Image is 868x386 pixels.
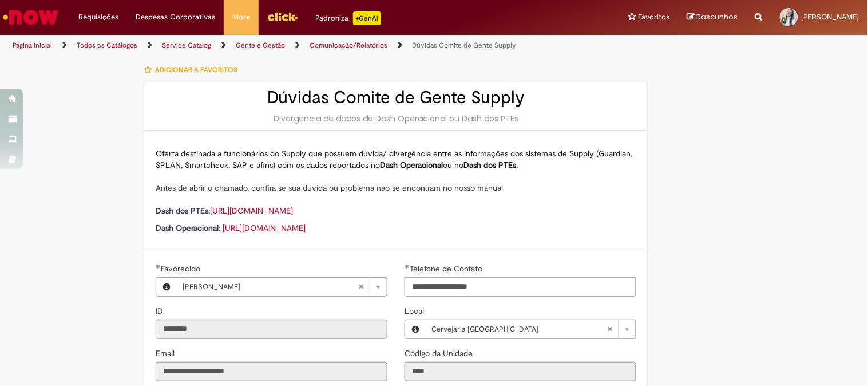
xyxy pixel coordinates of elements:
[223,223,306,233] a: [URL][DOMAIN_NAME]
[405,348,475,359] span: Somente leitura - Código da Unidade
[639,11,670,23] span: Favoritos
[161,263,203,274] span: Favorecido, Nathalia Mantovani
[156,264,161,269] span: Obrigatório Preenchido
[156,223,220,233] strong: Dash Operacional:
[144,58,244,82] button: Adicionar a Favoritos
[431,320,607,338] span: Cervejaria [GEOGRAPHIC_DATA]
[405,362,636,381] input: Código da Unidade
[156,305,165,317] label: Somente leitura - ID
[405,320,426,338] button: Local, Visualizar este registro Cervejaria Santa Catarina
[177,278,387,296] a: [PERSON_NAME]Limpar campo Favorecido
[405,306,426,316] span: Local
[405,264,410,269] span: Obrigatório Preenchido
[77,41,137,50] a: Todos os Catálogos
[183,278,358,296] span: [PERSON_NAME]
[380,160,443,170] strong: Dash Operacional
[136,11,215,23] span: Despesas Corporativas
[315,11,381,25] div: Padroniza
[156,348,177,359] label: Somente leitura - Email
[267,8,298,25] img: click_logo_yellow_360x200.png
[156,113,636,124] div: Divergência de dados do Dash Operacional ou Dash dos PTEs
[697,11,738,22] span: Rascunhos
[310,41,387,50] a: Comunicação/Relatórios
[405,277,636,297] input: Telefone de Contato
[156,362,387,381] input: Email
[210,206,293,216] a: [URL][DOMAIN_NAME]
[410,263,485,274] span: Telefone de Contato
[78,11,118,23] span: Requisições
[352,278,370,296] abbr: Limpar campo Favorecido
[236,41,285,50] a: Gente e Gestão
[802,12,859,22] span: [PERSON_NAME]
[156,306,165,316] span: Somente leitura - ID
[156,320,387,339] input: ID
[156,88,636,107] h2: Dúvidas Comite de Gente Supply
[9,35,570,56] ul: Trilhas de página
[463,160,518,170] strong: Dash dos PTEs.
[601,320,619,338] abbr: Limpar campo Local
[1,6,60,29] img: ServiceNow
[162,41,211,50] a: Service Catalog
[156,278,177,296] button: Favorecido, Visualizar este registro Nathalia Mantovani
[156,148,632,170] span: Oferta destinada a funcionários do Supply que possuem dúvida/ divergência entre as informações do...
[13,41,52,50] a: Página inicial
[412,41,516,50] a: Dúvidas Comite de Gente Supply
[687,12,738,23] a: Rascunhos
[156,183,503,193] span: Antes de abrir o chamado, confira se sua dúvida ou problema não se encontram no nosso manual
[405,348,475,359] label: Somente leitura - Código da Unidade
[156,348,177,359] span: Somente leitura - Email
[156,206,210,216] strong: Dash dos PTEs:
[232,11,250,23] span: More
[426,320,636,338] a: Cervejaria [GEOGRAPHIC_DATA]Limpar campo Local
[353,11,381,25] p: +GenAi
[155,65,237,74] span: Adicionar a Favoritos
